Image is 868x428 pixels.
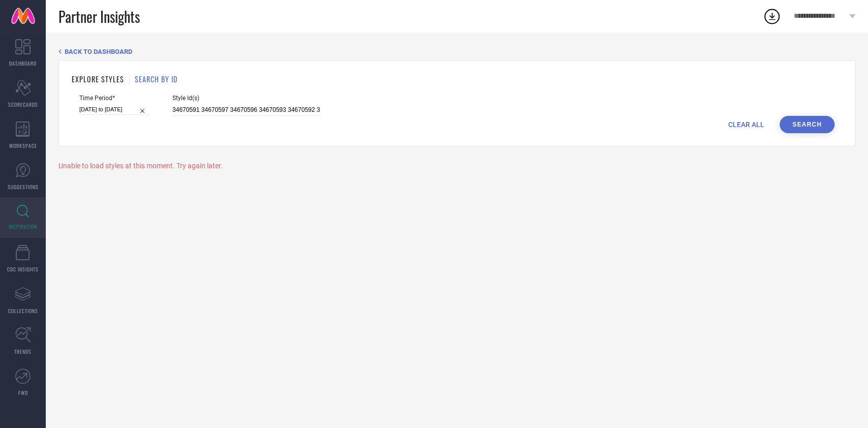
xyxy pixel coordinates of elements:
[9,59,37,67] span: DASHBOARD
[14,348,32,355] span: TRENDS
[65,48,132,55] span: BACK TO DASHBOARD
[72,74,124,84] h1: EXPLORE STYLES
[763,7,781,25] div: Open download list
[79,95,149,102] span: Time Period*
[8,183,39,191] span: SUGGESTIONS
[9,223,37,230] span: INSPIRATION
[8,307,38,315] span: COLLECTIONS
[18,389,28,396] span: FWD
[780,116,834,133] button: Search
[58,6,140,27] span: Partner Insights
[58,162,855,170] div: Unable to load styles at this moment. Try again later.
[728,120,764,129] span: CLEAR ALL
[8,101,38,108] span: SCORECARDS
[172,104,320,116] input: Enter comma separated style ids e.g. 12345, 67890
[79,104,149,115] input: Select time period
[172,95,320,102] span: Style Id(s)
[9,142,37,149] span: WORKSPACE
[7,265,39,273] span: CDC INSIGHTS
[135,74,177,84] h1: SEARCH BY ID
[58,48,855,55] div: Back TO Dashboard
